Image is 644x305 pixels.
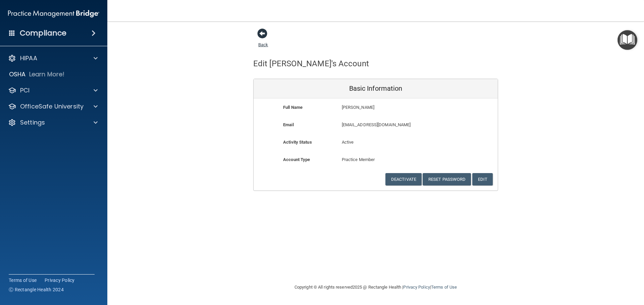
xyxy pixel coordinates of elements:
[253,277,498,298] div: Copyright © All rights reserved 2025 @ Rectangle Health | |
[423,173,471,185] button: Reset Password
[403,285,430,290] a: Privacy Policy
[258,34,268,47] a: Back
[8,7,99,20] img: PMB logo
[8,119,98,127] a: Settings
[342,138,410,146] p: Active
[342,156,410,164] p: Practice Member
[283,122,294,127] b: Email
[45,277,75,284] a: Privacy Policy
[20,54,37,62] p: HIPAA
[20,28,66,38] h4: Compliance
[254,79,498,98] div: Basic Information
[283,105,303,110] b: Full Name
[431,285,457,290] a: Terms of Use
[283,140,312,145] b: Activity Status
[29,70,65,78] p: Learn More!
[472,173,493,185] button: Edit
[20,119,45,127] p: Settings
[385,173,422,185] button: Deactivate
[20,102,84,110] p: OfficeSafe University
[20,86,30,94] p: PCI
[9,286,64,293] span: Ⓒ Rectangle Health 2024
[253,59,369,68] h4: Edit [PERSON_NAME]'s Account
[8,102,98,110] a: OfficeSafe University
[283,157,310,162] b: Account Type
[342,121,449,129] p: [EMAIL_ADDRESS][DOMAIN_NAME]
[618,30,637,50] button: Open Resource Center
[8,86,98,94] a: PCI
[9,70,26,78] p: OSHA
[342,103,449,111] p: [PERSON_NAME]
[9,277,37,284] a: Terms of Use
[8,54,98,62] a: HIPAA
